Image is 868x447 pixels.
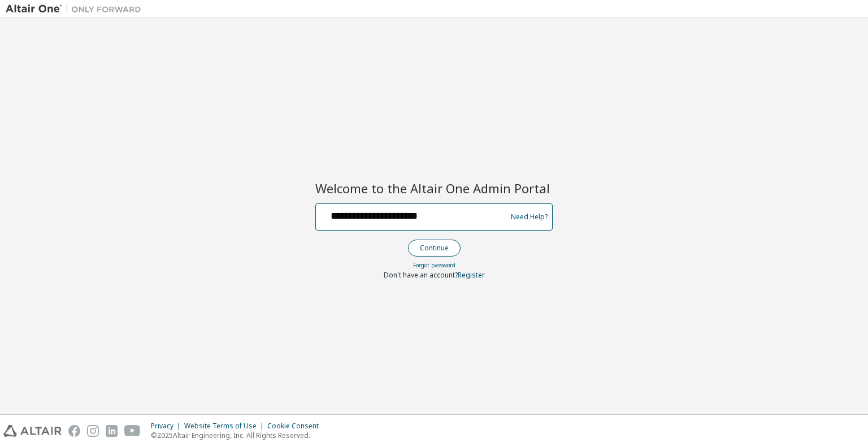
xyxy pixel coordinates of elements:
[315,180,553,196] h2: Welcome to the Altair One Admin Portal
[3,425,62,437] img: altair_logo.svg
[413,261,455,269] a: Forgot password
[408,240,461,257] button: Continue
[151,431,325,440] p: © 2025 Altair Engineering, Inc. All Rights Reserved.
[106,425,118,437] img: linkedin.svg
[384,270,458,280] span: Don't have an account?
[87,425,99,437] img: instagram.svg
[124,425,141,437] img: youtube.svg
[511,216,548,217] a: Need Help?
[68,425,80,437] img: facebook.svg
[458,270,485,280] a: Register
[151,422,184,431] div: Privacy
[267,422,325,431] div: Cookie Consent
[184,422,267,431] div: Website Terms of Use
[6,3,147,15] img: Altair One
